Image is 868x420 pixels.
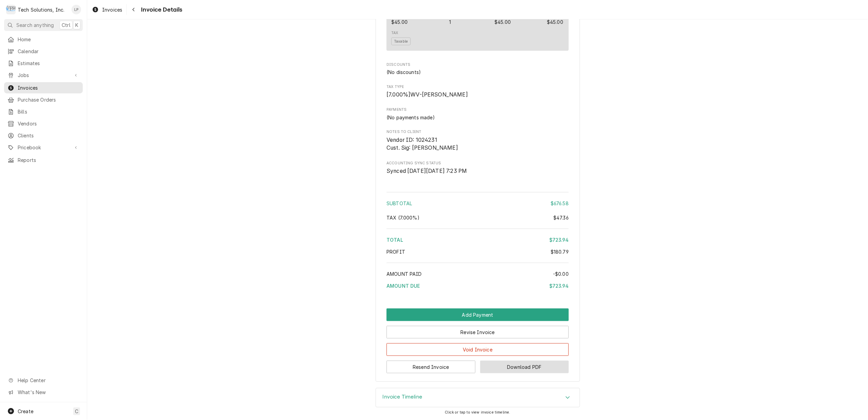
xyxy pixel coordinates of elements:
div: Total [386,236,569,243]
a: Purchase Orders [4,94,83,105]
button: Revise Invoice [386,326,569,339]
button: Resend Invoice [386,361,475,373]
span: Subtotal [386,200,412,206]
span: Home [18,36,79,43]
span: Purchase Orders [18,96,79,103]
button: Void Invoice [386,343,569,356]
button: Add Payment [386,309,569,321]
span: Clients [18,132,79,139]
div: Discounts [386,62,569,76]
span: Pricebook [18,144,69,151]
a: Vendors [4,118,83,129]
div: Accordion Header [376,388,580,407]
span: Reports [18,156,79,164]
div: Payments [386,107,569,121]
a: Estimates [4,58,83,69]
a: Go to What's New [4,387,83,398]
div: Lisa Paschal's Avatar [72,5,81,14]
span: Taxable [391,37,411,45]
span: Search anything [16,21,54,29]
span: Tax Type [386,84,569,90]
span: What's New [18,389,79,396]
a: Invoices [89,4,125,15]
a: Home [4,34,83,45]
div: Tax [391,30,398,36]
button: Accordion Details Expand Trigger [376,388,580,407]
div: $47.36 [553,214,569,221]
span: Help Center [18,377,79,384]
div: Amount Paid [386,270,569,277]
span: K [75,21,78,29]
span: Notes to Client [386,136,569,152]
span: Calendar [18,48,79,55]
div: Price [494,18,511,26]
div: Amount Summary [386,190,569,294]
div: Tax Type [386,84,569,99]
div: Button Group Row [386,356,569,373]
span: Tax Type [386,91,569,99]
span: Accounting Sync Status [386,167,569,175]
div: Profit [386,248,569,255]
span: Jobs [18,72,69,79]
div: Tech Solutions, Inc.'s Avatar [6,5,16,14]
label: Payments [386,107,569,112]
span: Total [386,237,403,243]
button: Download PDF [480,361,569,373]
span: Invoices [18,84,79,91]
span: Discounts [386,62,569,67]
span: Bills [18,108,79,115]
div: Button Group Row [386,309,569,321]
div: Notes to Client [386,129,569,152]
div: Quantity [449,18,451,26]
span: Ctrl [62,21,70,29]
span: Amount Due [386,283,420,289]
div: Button Group Row [386,321,569,339]
div: $723.94 [549,282,569,289]
div: Discounts List [386,69,569,76]
div: Button Group Row [386,339,569,356]
div: Invoice Timeline [376,388,580,408]
button: Search anythingCtrlK [4,19,83,31]
span: Invoices [102,6,122,13]
a: Calendar [4,46,83,57]
h3: Invoice Timeline [383,394,423,400]
div: Accounting Sync Status [386,161,569,175]
div: Tech Solutions, Inc. [18,6,64,13]
a: Invoices [4,82,83,93]
div: $676.58 [551,200,569,207]
div: Subtotal [386,200,569,207]
span: [6%] West Virginia State [1%] West Virginia, Beckley City [386,91,468,98]
span: Profit [386,249,405,255]
a: Go to Help Center [4,375,83,386]
div: Tax [386,214,569,221]
span: Vendors [18,120,79,127]
a: Reports [4,154,83,166]
div: Cost [391,18,408,26]
div: $723.94 [549,236,569,243]
span: Accounting Sync Status [386,161,569,166]
div: Amount Due [386,282,569,289]
span: Notes to Client [386,129,569,135]
a: Go to Pricebook [4,142,83,153]
span: C [75,408,78,415]
div: -$0.00 [553,270,569,277]
span: Invoice Details [139,5,182,14]
div: T [6,5,16,14]
span: [6%] West Virginia State [1%] West Virginia, Beckley City [386,215,420,221]
a: Bills [4,106,83,117]
button: Navigate back [128,4,139,15]
span: Click or tap to view invoice timeline. [445,410,510,415]
a: Go to Jobs [4,70,83,81]
span: Create [18,408,33,414]
span: Estimates [18,60,79,67]
a: Clients [4,130,83,141]
div: Amount [547,18,563,26]
div: $180.79 [551,248,569,255]
span: Synced [DATE][DATE] 7:23 PM [386,168,467,174]
div: LP [72,5,81,14]
div: Button Group [386,309,569,373]
span: Vendor ID: 1024231 Cust. Sig: [PERSON_NAME] [386,137,458,151]
span: Amount Paid [386,271,422,277]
